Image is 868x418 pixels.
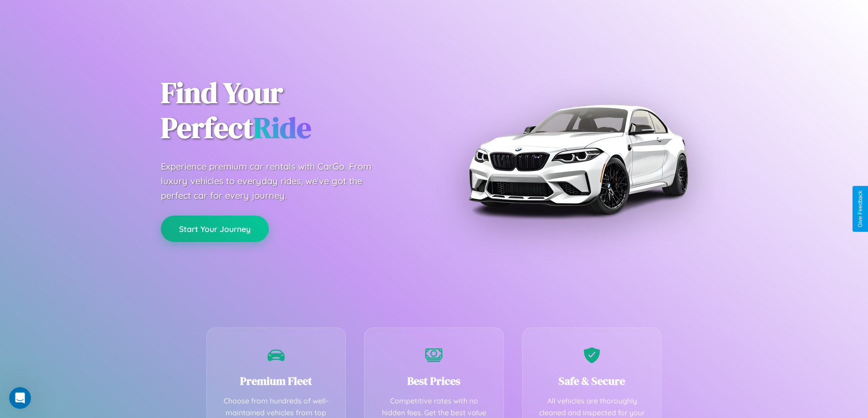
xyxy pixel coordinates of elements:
h3: Premium Fleet [221,373,332,388]
span: Ride [253,108,311,147]
h3: Best Prices [378,373,490,388]
p: Experience premium car rentals with CarGo. From luxury vehicles to everyday rides, we've got the ... [161,159,389,203]
iframe: Intercom live chat [9,387,31,409]
button: Start Your Journey [161,216,269,242]
h3: Safe & Secure [536,373,648,388]
img: Premium BMW car rental vehicle [464,45,692,273]
div: Give Feedback [857,191,863,227]
h1: Find Your Perfect [161,76,421,146]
